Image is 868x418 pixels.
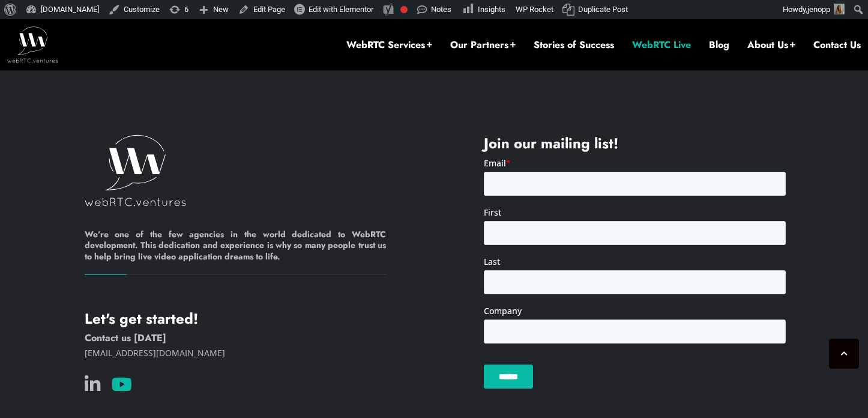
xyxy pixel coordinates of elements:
img: WebRTC.ventures [7,26,58,62]
a: Stories of Success [534,38,614,52]
span: Insights [478,5,505,14]
a: WebRTC Live [632,38,691,52]
a: WebRTC Services [346,38,432,52]
a: Contact Us [813,38,861,52]
h6: We’re one of the few agencies in the world dedicated to WebRTC development. This dedication and e... [85,229,387,274]
h4: Let's get started! [85,310,387,328]
span: jenopp [807,5,830,14]
a: Our Partners [450,38,516,52]
a: Blog [709,38,729,52]
a: Contact us [DATE] [85,331,166,345]
a: [EMAIL_ADDRESS][DOMAIN_NAME] [85,347,225,359]
iframe: Form 0 [484,157,786,399]
div: Needs improvement [400,6,408,13]
a: About Us [747,38,795,52]
h4: Join our mailing list! [484,135,786,153]
span: Edit with Elementor [309,5,373,14]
